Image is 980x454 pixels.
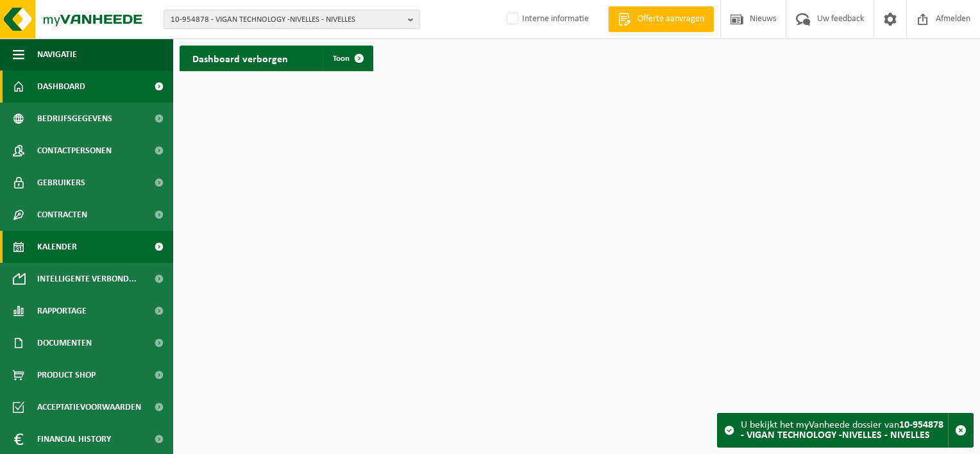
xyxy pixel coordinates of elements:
[37,231,77,263] span: Kalender
[37,167,85,199] span: Gebruikers
[37,391,141,423] span: Acceptatievoorwaarden
[37,71,85,103] span: Dashboard
[171,10,403,29] span: 10-954878 - VIGAN TECHNOLOGY -NIVELLES - NIVELLES
[504,10,589,29] label: Interne informatie
[323,46,372,71] a: Toon
[741,414,948,447] div: U bekijkt het myVanheede dossier van
[37,359,96,391] span: Product Shop
[164,10,420,29] button: 10-954878 - VIGAN TECHNOLOGY -NIVELLES - NIVELLES
[37,295,87,327] span: Rapportage
[37,38,77,71] span: Navigatie
[180,46,301,71] h2: Dashboard verborgen
[634,13,707,26] span: Offerte aanvragen
[37,327,92,359] span: Documenten
[608,6,714,32] a: Offerte aanvragen
[37,263,137,295] span: Intelligente verbond...
[37,135,112,167] span: Contactpersonen
[37,103,112,135] span: Bedrijfsgegevens
[37,199,87,231] span: Contracten
[741,420,943,441] strong: 10-954878 - VIGAN TECHNOLOGY -NIVELLES - NIVELLES
[333,55,350,63] span: Toon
